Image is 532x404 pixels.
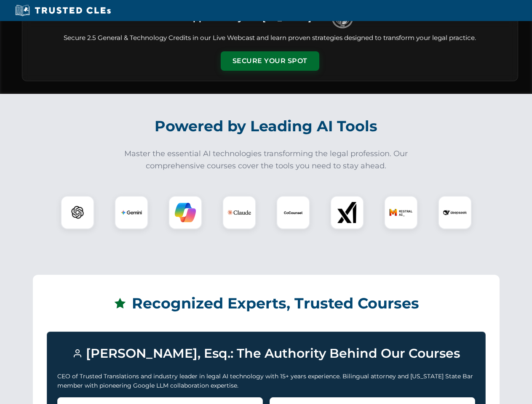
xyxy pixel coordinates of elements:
[283,202,304,223] img: CoCounsel Logo
[175,202,196,223] img: Copilot Logo
[57,342,475,365] h3: [PERSON_NAME], Esq.: The Authority Behind Our Courses
[168,196,202,229] div: Copilot
[57,372,475,391] p: CEO of Trusted Translations and industry leader in legal AI technology with 15+ years experience....
[384,196,418,229] div: Mistral AI
[438,196,472,229] div: DeepSeek
[227,201,251,224] img: Claude Logo
[330,196,364,229] div: xAI
[115,196,148,229] div: Gemini
[65,200,90,225] img: ChatGPT Logo
[443,201,467,224] img: DeepSeek Logo
[337,202,358,223] img: xAI Logo
[47,289,486,318] h2: Recognized Experts, Trusted Courses
[61,196,94,229] div: ChatGPT
[32,33,508,43] p: Secure 2.5 General & Technology Credits in our Live Webcast and learn proven strategies designed ...
[221,51,319,71] button: Secure Your Spot
[222,196,256,229] div: Claude
[121,202,142,223] img: Gemini Logo
[33,112,500,141] h2: Powered by Leading AI Tools
[276,196,310,229] div: CoCounsel
[13,4,113,17] img: Trusted CLEs
[389,201,413,224] img: Mistral AI Logo
[119,148,414,172] p: Master the essential AI technologies transforming the legal profession. Our comprehensive courses...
